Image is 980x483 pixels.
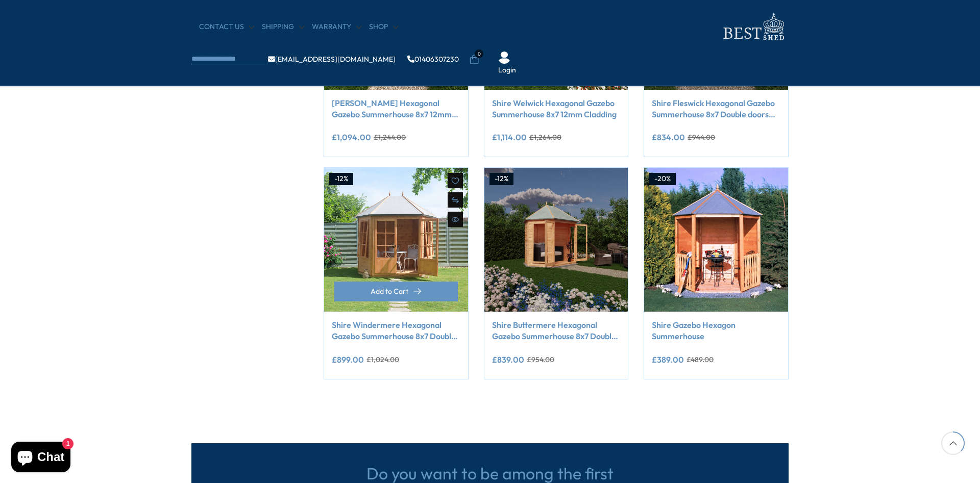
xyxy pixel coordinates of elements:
[268,56,396,63] a: [EMAIL_ADDRESS][DOMAIN_NAME]
[332,133,371,141] ins: £1,094.00
[469,55,479,65] a: 0
[262,22,304,32] a: Shipping
[329,173,353,185] div: -12%
[492,319,621,342] a: Shire Buttermere Hexagonal Gazebo Summerhouse 8x7 Double doors 12mm Cladding
[652,355,684,364] ins: £389.00
[407,56,459,63] a: 01406307230
[498,65,516,75] a: Login
[492,97,621,120] a: Shire Welwick Hexagonal Gazebo Summerhouse 8x7 12mm Cladding
[492,133,527,141] ins: £1,114.00
[688,134,715,141] del: £944.00
[652,97,780,120] a: Shire Fleswick Hexagonal Gazebo Summerhouse 8x7 Double doors 12mm Cladding
[334,282,458,301] button: Add to Cart
[652,319,780,342] a: Shire Gazebo Hexagon Summerhouse
[366,356,399,363] del: £1,024.00
[652,133,685,141] ins: £834.00
[8,442,73,475] inbox-online-store-chat: Shopify online store chat
[369,22,398,32] a: Shop
[199,22,254,32] a: CONTACT US
[717,10,789,43] img: logo
[492,355,524,364] ins: £839.00
[475,49,483,58] span: 0
[687,356,714,363] del: £489.00
[498,52,510,64] img: User Icon
[332,319,460,342] a: Shire Windermere Hexagonal Gazebo Summerhouse 8x7 Double doors 12mm Cladding
[371,288,408,295] span: Add to Cart
[649,173,676,185] div: -20%
[489,173,513,185] div: -12%
[332,97,460,120] a: [PERSON_NAME] Hexagonal Gazebo Summerhouse 8x7 12mm Cladding
[332,355,364,364] ins: £899.00
[527,356,554,363] del: £954.00
[374,134,406,141] del: £1,244.00
[312,22,361,32] a: Warranty
[529,134,561,141] del: £1,264.00
[644,168,788,312] img: Shire Gazebo Hexagon Summerhouse - Best Shed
